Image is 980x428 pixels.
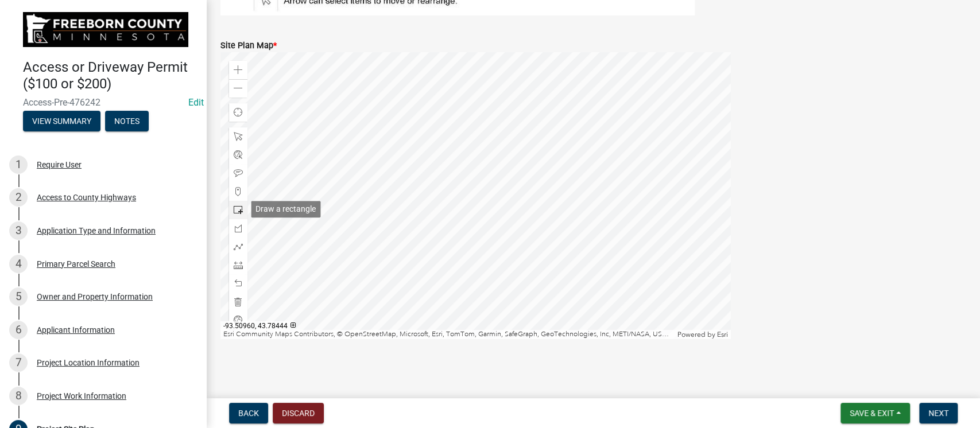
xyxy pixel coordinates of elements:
[37,260,115,268] div: Primary Parcel Search
[37,392,126,400] div: Project Work Information
[9,353,28,372] div: 7
[37,193,136,201] div: Access to County Highways
[251,201,320,217] div: Draw a rectangle
[229,103,247,122] div: Find my location
[37,293,153,301] div: Owner and Property Information
[37,326,115,334] div: Applicant Information
[23,117,100,126] wm-modal-confirm: Summary
[9,387,28,405] div: 8
[238,408,259,418] span: Back
[928,408,948,418] span: Next
[23,59,197,92] h4: Access or Driveway Permit ($100 or $200)
[220,42,277,50] label: Site Plan Map
[23,97,184,108] span: Access-Pre-476242
[23,111,100,131] button: View Summary
[23,12,188,47] img: Freeborn County, Minnesota
[188,97,204,108] wm-modal-confirm: Edit Application Number
[37,161,82,169] div: Require User
[850,408,894,418] span: Save & Exit
[229,61,247,79] div: Zoom in
[919,403,958,423] button: Next
[273,403,324,423] button: Discard
[229,403,268,423] button: Back
[9,255,28,273] div: 4
[37,227,156,235] div: Application Type and Information
[9,155,28,174] div: 1
[9,221,28,240] div: 3
[220,330,675,339] div: Esri Community Maps Contributors, © OpenStreetMap, Microsoft, Esri, TomTom, Garmin, SafeGraph, Ge...
[37,359,140,367] div: Project Location Information
[717,330,728,338] a: Esri
[840,403,910,423] button: Save & Exit
[9,287,28,306] div: 5
[105,117,149,126] wm-modal-confirm: Notes
[675,330,731,339] div: Powered by
[9,321,28,339] div: 6
[9,188,28,207] div: 2
[229,79,247,98] div: Zoom out
[105,111,149,131] button: Notes
[188,97,204,108] a: Edit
